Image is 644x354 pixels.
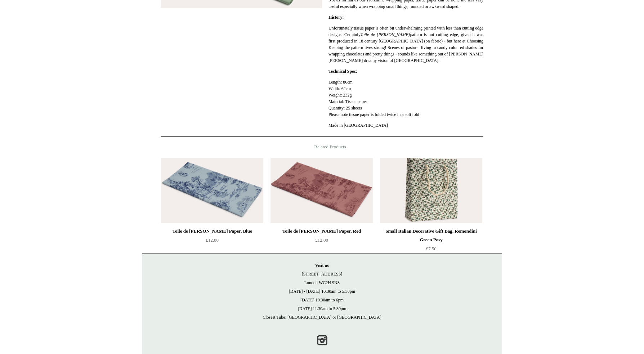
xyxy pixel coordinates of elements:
h4: Related Products [142,144,502,150]
p: [STREET_ADDRESS] London WC2H 9NS [DATE] - [DATE] 10:30am to 5:30pm [DATE] 10.30am to 6pm [DATE] 1... [149,261,495,322]
img: Toile de Jouy Tissue Paper, Red [270,158,373,223]
span: £12.00 [315,237,328,243]
a: Toile de [PERSON_NAME] Paper, Blue £12.00 [161,227,263,256]
a: Toile de [PERSON_NAME] Paper, Red £12.00 [270,227,373,256]
div: Toile de [PERSON_NAME] Paper, Blue [163,227,261,236]
strong: Visit us [315,263,329,268]
span: £12.00 [206,237,219,243]
img: Small Italian Decorative Gift Bag, Remondini Green Posy [380,158,482,223]
img: Toile de Jouy Tissue Paper, Blue [161,158,263,223]
a: Instagram [314,332,330,348]
span: £7.50 [426,246,436,251]
a: Small Italian Decorative Gift Bag, Remondini Green Posy Small Italian Decorative Gift Bag, Remond... [380,158,482,223]
p: Unfortunately tissue paper is often bit underwhelming printed with less than cutting edge designs... [328,25,483,64]
p: Made in [GEOGRAPHIC_DATA] [328,122,483,129]
a: Toile de Jouy Tissue Paper, Blue Toile de Jouy Tissue Paper, Blue [161,158,263,223]
p: Length: 86cm Width: 62cm Weight: 232g Material: Tissue paper Quantity: 25 sheets Please note tiss... [328,79,483,118]
a: Small Italian Decorative Gift Bag, Remondini Green Posy £7.50 [380,227,482,256]
strong: History: [328,15,344,20]
strong: Technical Spec: [328,69,357,74]
em: Toile de [PERSON_NAME] [361,32,410,37]
div: Small Italian Decorative Gift Bag, Remondini Green Posy [382,227,480,244]
div: Toile de [PERSON_NAME] Paper, Red [272,227,371,236]
a: Toile de Jouy Tissue Paper, Red Toile de Jouy Tissue Paper, Red [270,158,373,223]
